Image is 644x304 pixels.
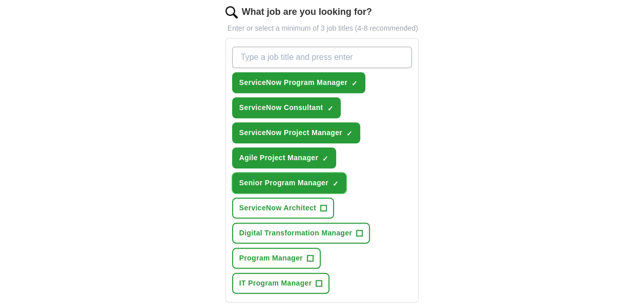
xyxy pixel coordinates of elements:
[232,147,336,168] button: Agile Project Manager✓
[239,102,323,113] span: ServiceNow Consultant
[351,79,358,88] span: ✓
[239,278,312,289] span: IT Program Manager
[239,77,347,88] span: ServiceNow Program Manager
[239,253,303,264] span: Program Manager
[239,228,352,238] span: Digital Transformation Manager
[322,155,328,163] span: ✓
[346,129,352,138] span: ✓
[232,198,334,219] button: ServiceNow Architect
[327,104,333,113] span: ✓
[239,203,316,213] span: ServiceNow Architect
[232,72,365,93] button: ServiceNow Program Manager✓
[225,23,419,34] p: Enter or select a minimum of 3 job titles (4-8 recommended)
[232,172,346,193] button: Senior Program Manager✓
[239,153,318,163] span: Agile Project Manager
[232,248,321,269] button: Program Manager
[232,122,360,143] button: ServiceNow Project Manager✓
[239,127,342,138] span: ServiceNow Project Manager
[232,97,341,118] button: ServiceNow Consultant✓
[225,6,238,18] img: search.png
[333,180,339,188] span: ✓
[232,47,412,68] input: Type a job title and press enter
[242,5,372,19] label: What job are you looking for?
[232,273,330,294] button: IT Program Manager
[239,178,328,188] span: Senior Program Manager
[232,223,370,244] button: Digital Transformation Manager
